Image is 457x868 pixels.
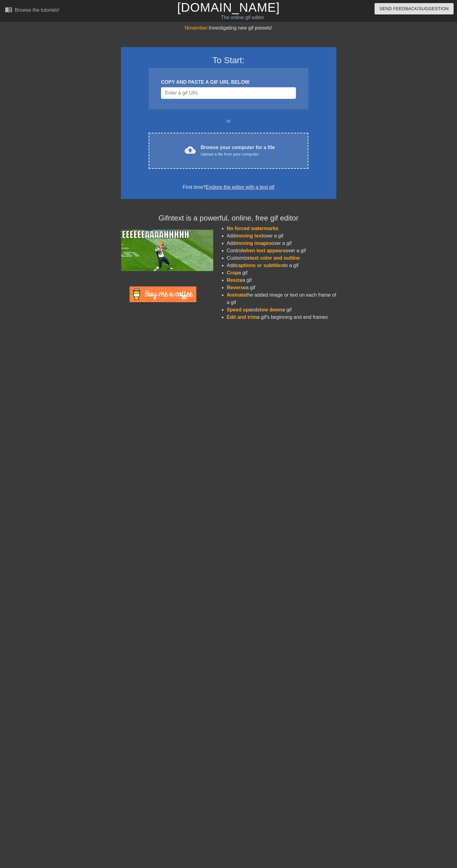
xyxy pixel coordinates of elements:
div: Upload a file from your computer [201,151,275,157]
div: or [137,117,320,125]
img: Buy Me A Coffee [130,286,196,302]
span: when text appears [243,248,286,253]
button: Send Feedback/Suggestion [375,3,454,14]
h3: To Start: [129,55,328,66]
li: Add over a gif [227,240,336,247]
span: Resize [227,278,243,283]
div: First time? [129,184,328,191]
span: moving images [235,241,271,246]
li: and a gif [227,306,336,314]
span: Edit and trim [227,314,257,320]
span: Crop [227,270,238,275]
a: [DOMAIN_NAME] [177,1,280,14]
a: Browse the tutorials! [5,6,59,15]
li: a gif [227,269,336,277]
input: Username [161,87,296,99]
li: the added image or text on each frame of a gif [227,291,336,306]
span: Speed up [227,307,249,312]
li: a gif [227,277,336,284]
li: a gif [227,284,336,291]
div: Investigating new gif presets! [121,24,336,32]
span: Send Feedback/Suggestion [379,5,449,13]
li: Add over a gif [227,232,336,240]
span: text color and outline [250,255,300,261]
li: a gif's beginning and end frames [227,314,336,321]
li: Add to a gif [227,262,336,269]
span: moving text [235,233,263,238]
span: slow down [257,307,282,312]
div: The online gif editor [155,14,330,21]
h4: Gifntext is a powerful, online, free gif editor [121,214,336,223]
span: cloud_upload [185,144,196,156]
a: Explore the editor with a test gif [206,185,274,190]
span: Reverse [227,285,246,290]
span: captions or subtitles [235,263,283,268]
span: Animate [227,292,246,298]
div: Browse the tutorials! [15,7,59,13]
span: No forced watermarks [227,226,279,231]
div: Browse your computer for a file [201,144,275,157]
li: Customize [227,254,336,262]
img: football_small.gif [121,230,213,271]
li: Control over a gif [227,247,336,254]
span: November: [185,25,209,30]
div: COPY AND PASTE A GIF URL BELOW [161,79,296,86]
span: menu_book [5,6,12,13]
